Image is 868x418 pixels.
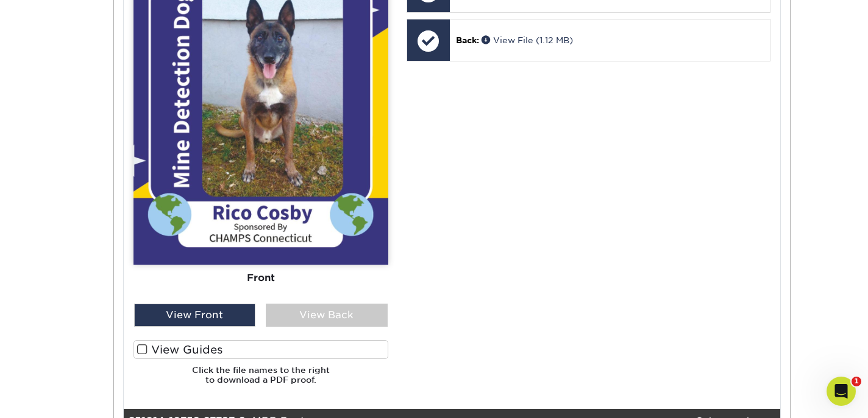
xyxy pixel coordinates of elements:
label: View Guides [133,340,388,359]
div: View Front [134,304,256,327]
span: 1 [852,377,861,386]
div: View Back [266,304,388,327]
span: Back: [456,35,479,45]
a: View File (1.12 MB) [482,35,573,45]
h6: Click the file names to the right to download a PDF proof. [133,365,388,395]
iframe: Intercom live chat [827,377,856,406]
div: Front [133,265,388,291]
